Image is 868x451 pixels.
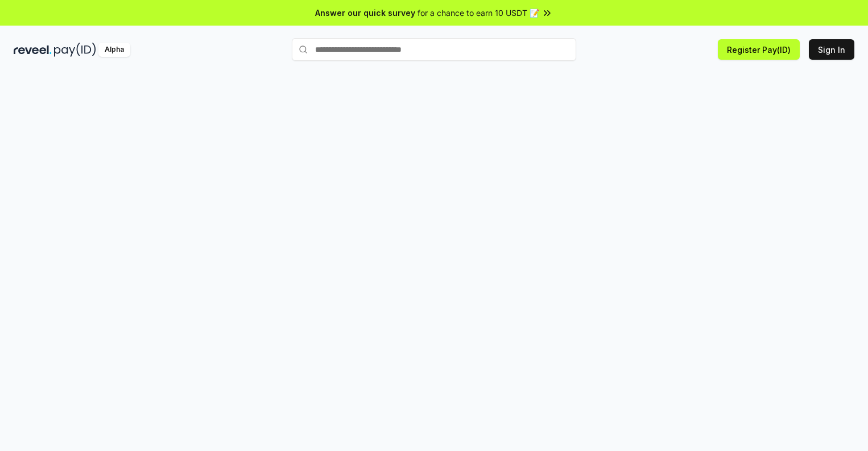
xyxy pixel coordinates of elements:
[809,39,854,60] button: Sign In
[418,7,539,19] span: for a chance to earn 10 USDT 📝
[718,39,800,60] button: Register Pay(ID)
[98,43,130,57] div: Alpha
[14,43,52,57] img: reveel_dark
[54,43,96,57] img: pay_id
[315,7,415,19] span: Answer our quick survey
